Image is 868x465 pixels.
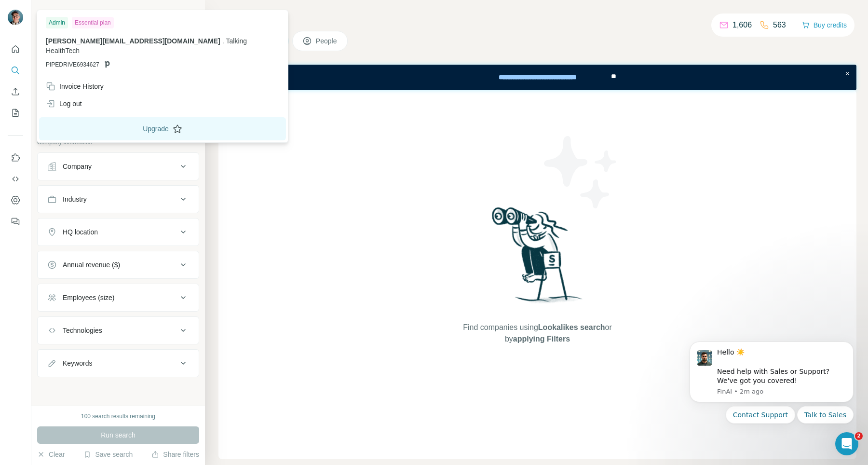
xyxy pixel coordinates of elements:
button: Use Surfe API [8,170,23,188]
button: Clear [37,450,65,459]
button: Search [8,62,23,79]
span: Lookalikes search [538,323,605,331]
h4: Search [218,12,856,25]
div: 100 search results remaining [81,412,155,421]
button: Quick start [8,41,23,58]
div: Admin [46,17,68,28]
button: Use Surfe on LinkedIn [8,149,23,166]
p: 563 [773,19,786,31]
div: Company [63,162,92,171]
button: Industry [38,188,199,211]
iframe: Banner [218,65,856,90]
div: Employees (size) [63,293,114,302]
span: People [316,36,338,46]
button: Employees (size) [38,286,199,309]
button: Upgrade [39,117,286,140]
iframe: Intercom live chat [835,432,858,455]
div: Log out [46,99,82,109]
img: Surfe Illustration - Stars [538,129,624,216]
div: Annual revenue ($) [63,260,120,270]
button: Feedback [8,213,23,230]
button: Technologies [38,319,199,342]
button: Save search [83,450,133,459]
p: 1,606 [732,19,752,31]
button: Enrich CSV [8,83,23,100]
div: Industry [63,194,87,204]
button: Hide [168,6,205,20]
img: Avatar [8,10,23,25]
iframe: Intercom notifications message [675,329,868,460]
span: . [222,37,224,45]
button: Company [38,155,199,178]
button: Dashboard [8,191,23,209]
button: Annual revenue ($) [38,253,199,276]
img: Surfe Illustration - Woman searching with binoculars [488,205,588,312]
div: Invoice History [46,82,104,91]
button: Buy credits [802,18,847,32]
span: 2 [855,432,863,440]
span: PIPEDRIVE6934627 [46,60,99,69]
button: My lists [8,104,23,122]
div: HQ location [63,227,98,237]
span: Find companies using or by [460,322,614,345]
div: New search [37,9,68,17]
div: Essential plan [72,17,114,28]
button: Keywords [38,352,199,375]
span: [PERSON_NAME][EMAIL_ADDRESS][DOMAIN_NAME] [46,37,220,45]
button: HQ location [38,220,199,244]
span: applying Filters [513,335,570,343]
button: Share filters [151,450,199,459]
div: Keywords [63,358,92,368]
div: Technologies [63,326,102,335]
